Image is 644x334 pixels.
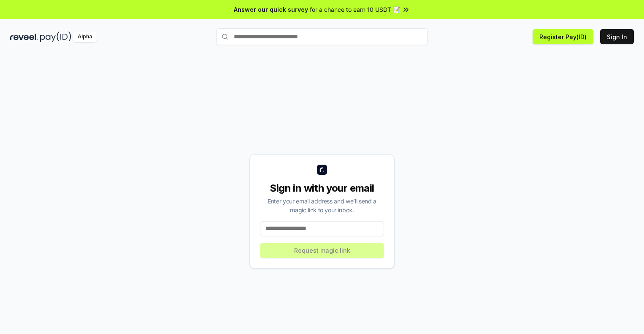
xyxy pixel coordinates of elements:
div: Alpha [73,32,97,42]
div: Sign in with your email [260,182,384,195]
span: for a chance to earn 10 USDT 📝 [310,5,400,14]
div: Enter your email address and we’ll send a magic link to your inbox. [260,197,384,214]
button: Register Pay(ID) [533,29,593,44]
img: pay_id [40,32,71,42]
img: reveel_dark [10,32,38,42]
img: logo_small [317,165,327,175]
button: Sign In [600,29,634,44]
span: Answer our quick survey [234,5,308,14]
